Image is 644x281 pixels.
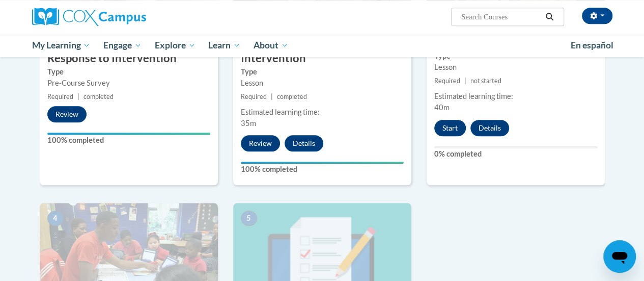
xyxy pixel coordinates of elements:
[470,77,501,85] span: not started
[103,39,142,52] span: Engage
[47,66,210,78] label: Type
[155,39,195,52] span: Explore
[542,11,557,23] button: Search
[25,34,97,57] a: My Learning
[241,164,404,175] label: 100% completed
[571,40,613,50] span: En español
[434,148,597,160] label: 0% completed
[241,162,404,164] div: Your progress
[271,93,273,100] span: |
[32,8,215,26] a: Cox Campus
[254,39,288,52] span: About
[32,39,90,52] span: My Learning
[97,34,148,57] a: Engage
[470,120,509,136] button: Details
[83,93,114,100] span: completed
[202,34,247,57] a: Learn
[208,39,240,52] span: Learn
[277,93,307,100] span: completed
[24,34,620,57] div: Main menu
[47,78,210,89] div: Pre-Course Survey
[241,135,280,151] button: Review
[241,66,404,78] label: Type
[241,93,267,100] span: Required
[603,240,636,273] iframe: Button to launch messaging window
[47,133,210,135] div: Your progress
[47,135,210,146] label: 100% completed
[464,77,466,85] span: |
[434,77,460,85] span: Required
[582,8,612,24] button: Account Settings
[460,11,542,23] input: Search Courses
[241,107,404,118] div: Estimated learning time:
[77,93,79,100] span: |
[32,8,146,26] img: Cox Campus
[247,34,295,57] a: About
[434,62,597,73] div: Lesson
[47,93,73,100] span: Required
[47,211,64,226] span: 4
[241,119,256,127] span: 35m
[434,103,450,112] span: 40m
[241,211,257,226] span: 5
[285,135,323,151] button: Details
[434,120,466,136] button: Start
[434,91,597,102] div: Estimated learning time:
[241,78,404,89] div: Lesson
[47,106,87,122] button: Review
[564,35,620,56] a: En español
[148,34,202,57] a: Explore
